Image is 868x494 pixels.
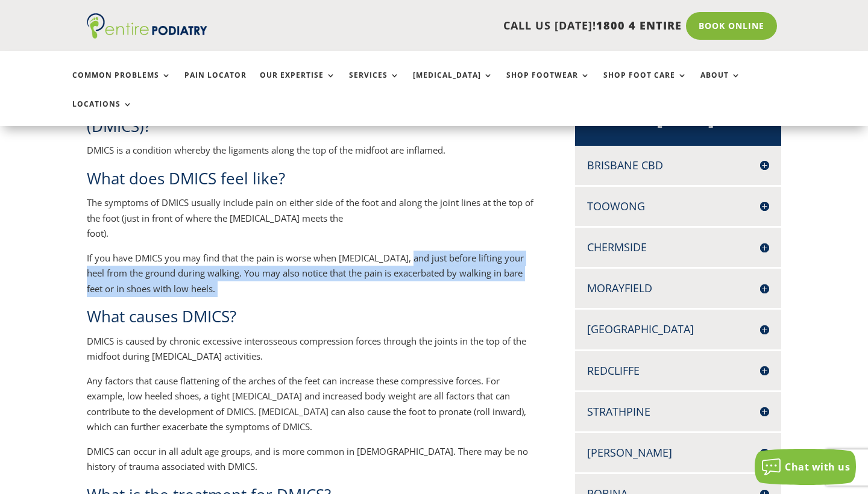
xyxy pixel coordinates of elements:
[260,71,336,97] a: Our Expertise
[72,71,171,97] a: Common Problems
[247,18,682,34] p: CALL US [DATE]!
[349,71,400,97] a: Services
[87,93,534,137] span: What is Dorsal Midfoot Interosseous Compression Syndrome (DMICS)?
[72,100,133,126] a: Locations
[87,444,537,484] p: DMICS can occur in all adult age groups, and is more common in [DEMOGRAPHIC_DATA]. There may be n...
[686,12,777,40] a: Book Online
[587,158,769,173] h4: Brisbane CBD
[87,167,289,189] span: What does DMICS feel like?
[87,374,537,444] p: Any factors that cause flattening of the arches of the feet can increase these compressive forces...
[755,449,856,485] button: Chat with us
[587,240,769,255] h4: Chermside
[603,71,687,97] a: Shop Foot Care
[587,199,769,214] h4: Toowong
[587,281,769,296] h4: Morayfield
[596,18,682,33] span: 1800 4 ENTIRE
[587,404,769,419] h4: Strathpine
[87,143,537,167] p: DMICS is a condition whereby the ligaments along the top of the midfoot are inflamed.
[87,251,537,306] p: If you have DMICS you may find that the pain is worse when [MEDICAL_DATA], and just before liftin...
[506,71,590,97] a: Shop Footwear
[700,71,741,97] a: About
[87,334,537,374] p: DMICS is caused by chronic excessive interosseous compression forces through the joints in the to...
[587,363,769,378] h4: Redcliffe
[587,322,769,337] h4: [GEOGRAPHIC_DATA]
[413,71,493,97] a: [MEDICAL_DATA]
[87,29,207,41] a: Entire Podiatry
[87,195,537,251] p: The symptoms of DMICS usually include pain on either side of the foot and along the joint lines a...
[785,460,850,474] span: Chat with us
[587,445,769,460] h4: [PERSON_NAME]
[87,305,236,327] span: What causes DMICS?
[184,71,247,97] a: Pain Locator
[87,13,207,39] img: logo (1)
